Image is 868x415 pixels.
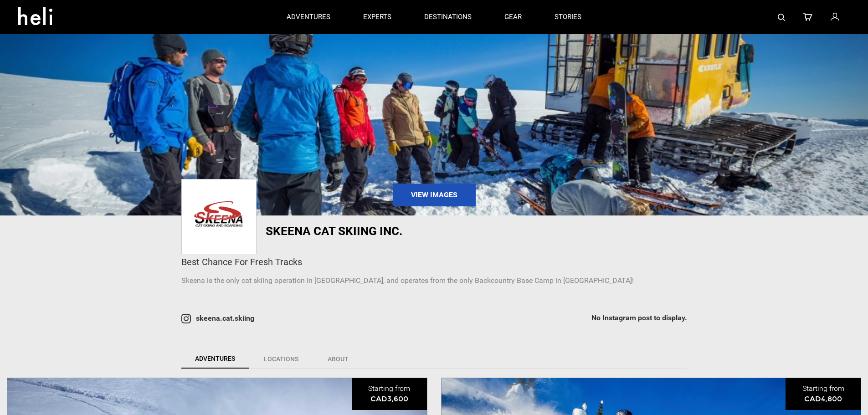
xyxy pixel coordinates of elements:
[313,349,363,369] a: About
[181,256,687,269] div: Best Chance For Fresh Tracks
[181,349,249,369] a: Adventures
[287,12,330,22] p: adventures
[778,14,785,21] img: search-bar-icon.svg
[250,349,313,369] a: Locations
[363,12,391,22] p: experts
[196,314,254,323] span: skeena.cat.skiing
[393,184,476,206] a: View Images
[266,225,521,237] h1: Skeena Cat Skiing Inc.
[184,182,254,251] img: img_f63f189c3556185939f40ae13d6fd395.png
[424,12,472,22] p: destinations
[591,313,687,323] span: No Instagram post to display.
[181,276,687,286] p: Skeena is the only cat skiing operation in [GEOGRAPHIC_DATA], and operates from the only Backcoun...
